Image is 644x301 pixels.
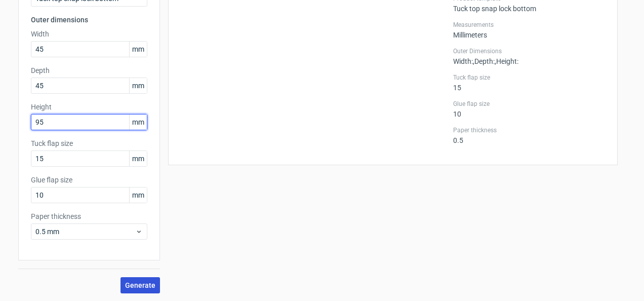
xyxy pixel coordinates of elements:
label: Glue flap size [453,100,605,108]
label: Width [31,29,147,39]
span: mm [129,151,147,166]
label: Paper thickness [453,126,605,134]
div: Millimeters [453,21,605,39]
span: Width : [453,57,473,65]
label: Tuck flap size [31,138,147,148]
span: mm [129,42,147,57]
label: Depth [31,65,147,76]
button: Generate [120,277,160,293]
span: 0.5 mm [35,227,135,237]
span: mm [129,187,147,203]
label: Measurements [453,21,605,29]
div: 0.5 [453,126,605,144]
span: , Depth : [473,57,495,65]
div: 15 [453,73,605,92]
span: , Height : [495,57,518,65]
label: Tuck flap size [453,73,605,82]
label: Glue flap size [31,175,147,185]
label: Paper thickness [31,211,147,221]
label: Outer Dimensions [453,47,605,55]
h3: Outer dimensions [31,15,147,25]
label: Height [31,102,147,112]
span: mm [129,115,147,130]
span: Generate [125,282,155,289]
span: mm [129,78,147,93]
div: 10 [453,100,605,118]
